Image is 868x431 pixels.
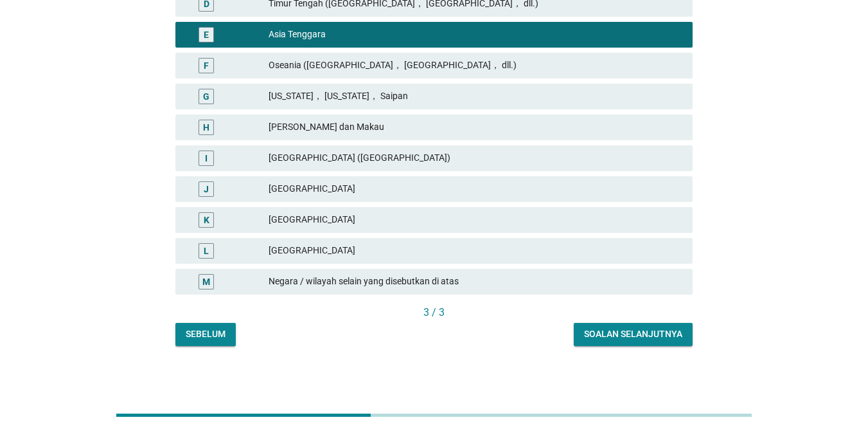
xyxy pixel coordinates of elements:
[269,243,682,259] div: [GEOGRAPHIC_DATA]
[204,244,209,257] div: L
[574,323,693,346] button: Soalan selanjutnya
[205,151,208,165] div: I
[269,181,682,197] div: [GEOGRAPHIC_DATA]
[204,213,209,226] div: K
[269,274,682,289] div: Negara / wilayah selain yang disebutkan di atas
[204,182,209,196] div: J
[204,59,209,72] div: F
[175,323,236,346] button: Sebelum
[584,327,682,341] div: Soalan selanjutnya
[269,58,682,73] div: Oseania ([GEOGRAPHIC_DATA]， [GEOGRAPHIC_DATA]， dll.)
[202,275,210,288] div: M
[175,305,693,320] div: 3 / 3
[203,89,209,103] div: G
[269,212,682,228] div: [GEOGRAPHIC_DATA]
[269,151,682,166] div: [GEOGRAPHIC_DATA] ([GEOGRAPHIC_DATA])
[204,28,209,41] div: E
[269,120,682,135] div: [PERSON_NAME] dan Makau
[269,27,682,42] div: Asia Tenggara
[203,120,209,134] div: H
[186,327,226,341] div: Sebelum
[269,89,682,104] div: [US_STATE]， [US_STATE]， Saipan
